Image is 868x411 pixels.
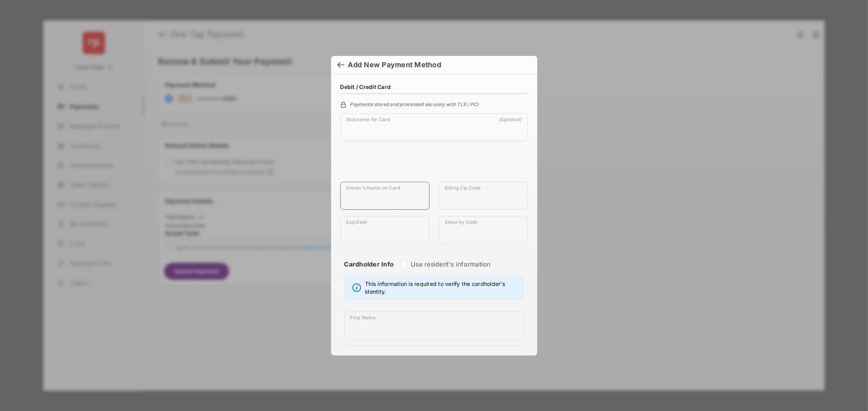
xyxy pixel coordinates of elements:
div: Add New Payment Method [348,61,441,69]
iframe: Credit card field [340,148,528,182]
label: Use resident's information [411,260,490,268]
span: This information is required to verify the cardholder's identity. [365,280,519,296]
div: Payments stored and processed securely with TLS / PCI [340,100,528,107]
h4: Debit / Credit Card [340,84,391,90]
strong: Cardholder Info [344,260,394,282]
